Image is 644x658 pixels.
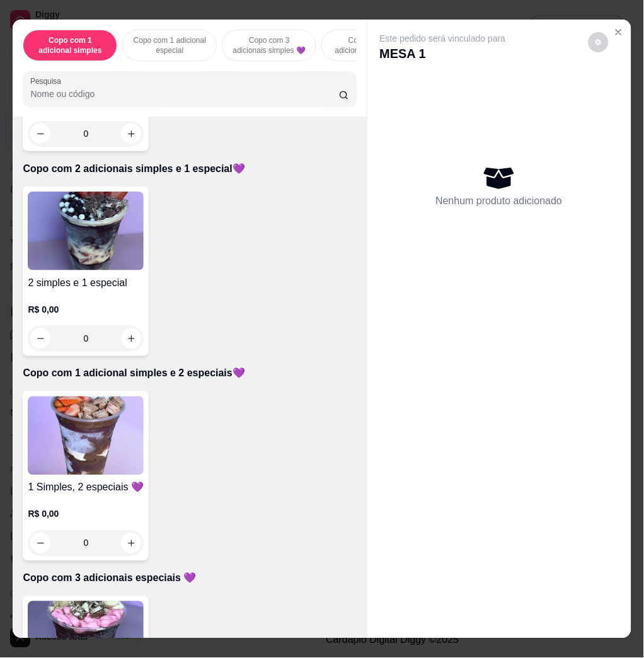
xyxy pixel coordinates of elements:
p: Copo com 1 adicional simples e 2 especiais💜 [23,366,356,381]
p: Copo com 3 adicionais especiais 💜 [23,571,356,586]
p: MESA 1 [380,45,506,62]
input: Pesquisa [30,88,339,100]
p: Copo com 1 adicional simples [33,35,106,55]
p: R$ 0,00 [28,303,144,316]
p: Copo com 1 adicional especial [133,35,206,55]
p: Este pedido será vinculado para [380,32,506,45]
p: Copo com 2 adicionais simples e 1 especial💜 [332,35,405,55]
p: Copo com 2 adicionais simples e 1 especial💜 [23,161,356,176]
h4: 2 simples e 1 especial [28,275,144,291]
img: product-image [28,396,144,475]
p: Nenhum produto adicionado [436,193,563,209]
button: decrease-product-quantity [589,32,609,52]
p: Copo com 3 adicionais simples 💜 [233,35,306,55]
button: Close [609,22,629,42]
img: product-image [28,192,144,270]
h4: 1 Simples, 2 especiais 💜 [28,480,144,495]
label: Pesquisa [30,76,66,86]
p: R$ 0,00 [28,508,144,521]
